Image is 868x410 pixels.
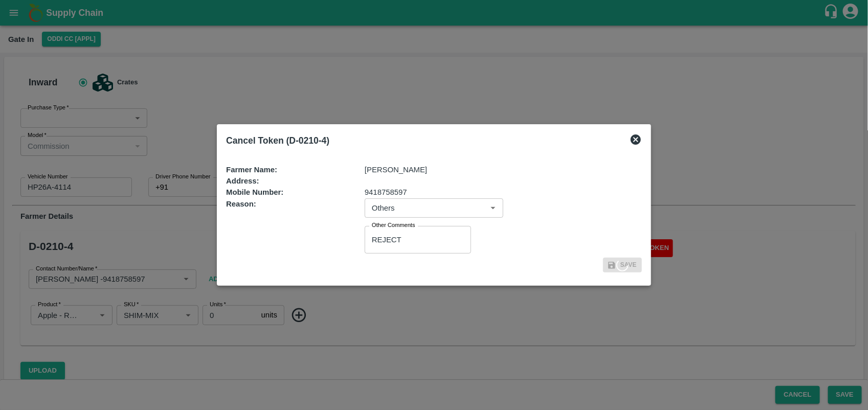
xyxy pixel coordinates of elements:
[226,135,329,146] b: Cancel Token (D-0210-4)
[226,177,259,185] b: Address:
[372,235,464,245] textarea: REJECT
[365,187,407,198] p: 9418758597
[372,221,415,230] label: Other Comments
[486,201,500,215] button: Open
[226,188,283,196] b: Mobile Number:
[226,200,256,208] b: Reason:
[226,166,277,174] b: Farmer Name:
[365,164,427,175] p: [PERSON_NAME]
